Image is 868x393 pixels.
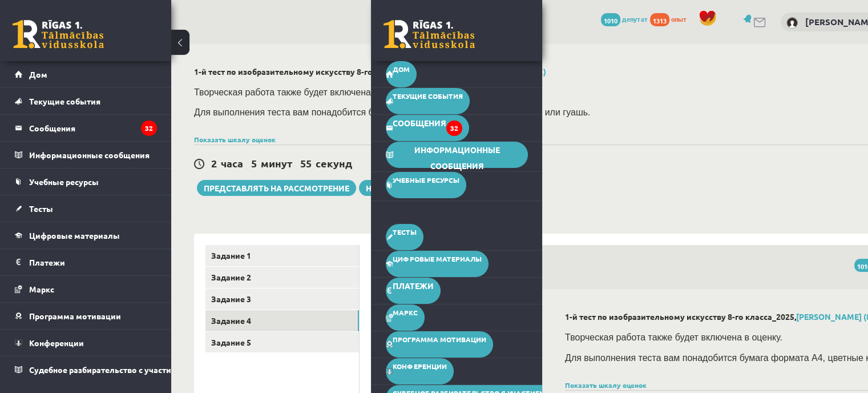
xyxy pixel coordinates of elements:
[786,17,798,29] img: Руслан Игнатов
[15,169,157,195] a: Учебные ресурсы
[386,224,423,250] a: Тесты
[393,280,434,291] font: Платежи
[565,380,647,390] a: Показать шкалу оценок
[29,230,120,240] font: Цифровые материалы
[211,272,251,282] font: Задание 2
[15,142,157,168] a: Информационные сообщения
[211,315,251,326] font: Задание 4
[359,180,460,196] a: Написать учителю
[386,331,493,358] a: Программа мотивации
[29,311,121,321] font: Программа мотивации
[393,362,447,371] font: Конференции
[261,157,292,170] font: минут
[15,303,157,329] a: Программа мотивации
[604,16,617,25] font: 1010
[194,87,411,97] font: Творческая работа также будет включена в оценку.
[386,358,454,384] a: Конференции
[29,364,249,375] font: Судебное разбирательство с участием [PERSON_NAME]
[15,88,157,114] a: Текущие события
[205,332,359,353] a: Задание 5
[211,157,217,170] font: 2
[393,335,486,344] font: Программа мотивации
[386,278,441,304] a: Платежи
[15,195,157,222] a: Тесты
[29,177,99,187] font: Учебные ресурсы
[366,183,453,193] font: Написать учителю
[601,14,648,23] a: 1010 депутат
[653,16,667,25] font: 1313
[251,157,257,170] font: 5
[194,107,590,117] font: Для выполнения теста вам понадобится бумага формата А4, цветные карандаши или гуашь.
[316,157,352,170] font: секунд
[204,183,349,193] font: Представлять на рассмотрение
[671,14,687,23] font: опыт
[15,276,157,302] a: Маркс
[300,157,312,170] font: 55
[29,69,47,79] font: Дом
[197,180,356,196] button: Представлять на рассмотрение
[29,203,53,214] font: Тесты
[29,284,54,294] font: Маркс
[393,254,482,263] font: Цифровые материалы
[205,245,359,266] a: Задание 1
[211,337,251,347] font: Задание 5
[29,257,65,267] font: Платежи
[145,123,153,133] font: 32
[386,304,425,331] a: Маркс
[194,135,276,144] a: Показать шкалу оценок
[205,267,359,288] a: Задание 2
[211,250,251,260] font: Задание 1
[13,20,104,49] a: Рижская 1-я средняя школа заочного обучения
[393,308,418,317] font: Маркс
[29,123,75,133] font: Сообщения
[29,150,150,160] font: Информационные сообщения
[650,14,693,23] a: 1313 опыт
[194,66,425,77] font: 1-й тест по изобразительному искусству 8-го класса_2025,
[15,249,157,275] a: Платежи
[205,310,359,331] a: Задание 4
[386,251,488,277] a: Цифровые материалы
[565,332,782,342] font: Творческая работа также будет включена в оценку.
[29,338,84,348] font: Конференции
[211,294,251,304] font: Задание 3
[622,14,648,23] font: депутат
[15,356,157,383] a: Судебное разбирательство с участием [PERSON_NAME]
[205,288,359,310] a: Задание 3
[565,311,796,322] font: 1-й тест по изобразительному искусству 8-го класса_2025,
[29,96,100,106] font: Текущие события
[15,330,157,356] a: Конференции
[15,115,157,141] a: Сообщения32
[221,157,243,170] font: часа
[15,222,157,248] a: Цифровые материалы
[15,61,157,87] a: Дом
[393,227,417,236] font: Тесты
